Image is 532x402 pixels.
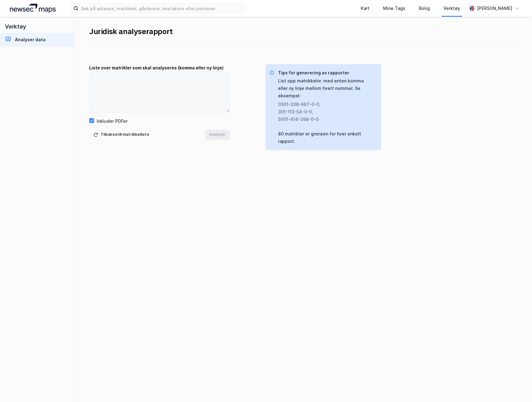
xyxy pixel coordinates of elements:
[477,5,512,12] div: [PERSON_NAME]
[89,130,153,140] button: Tilbakestill matrikkelliste
[383,5,405,12] div: Mine Tags
[89,64,230,72] div: Liste over matrikler som skal analyseres (komma eller ny linje)
[443,5,460,12] div: Verktøy
[97,117,128,125] div: Inkluder PDFer
[89,27,517,37] div: Juridisk analyserapport
[78,4,244,13] input: Søk på adresse, matrikkel, gårdeiere, leietakere eller personer
[278,116,371,123] div: 5001-414-398-0-0
[501,372,532,402] div: Kontrollprogram for chat
[278,101,371,108] div: 0301-208-667-0-0 ,
[419,5,430,12] div: Bolig
[278,69,376,77] div: Tips for generering av rapporter
[501,372,532,402] iframe: Chat Widget
[10,4,56,13] img: logo.a4113a55bc3d86da70a041830d287a7e.svg
[361,5,369,12] div: Kart
[278,77,376,145] div: List opp matrikkelnr. med enten komma eller ny linje mellom hvert nummer. Se eksempel: 80 matrikl...
[15,36,46,43] div: Analyser data
[278,108,371,116] div: 301-113-54-0-0 ,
